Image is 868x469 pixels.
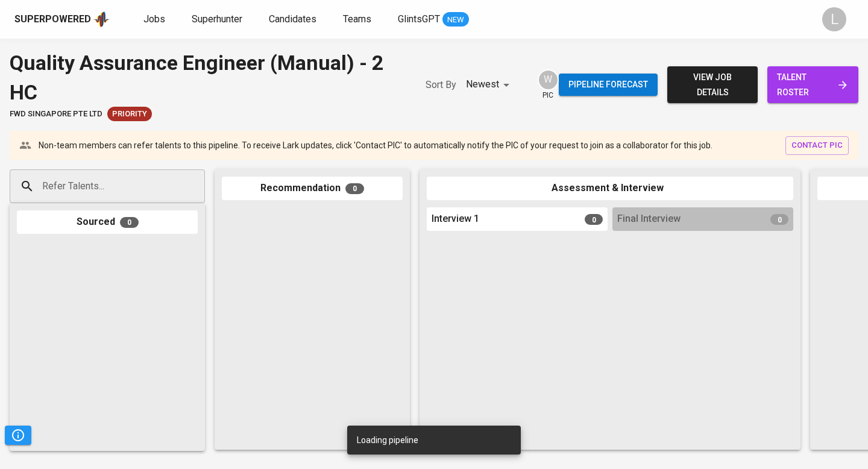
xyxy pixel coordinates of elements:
[39,139,712,151] p: Non-team members can refer talents to this pipeline. To receive Lark updates, click 'Contact PIC'...
[10,109,102,120] span: FWD Singapore Pte Ltd
[192,12,245,27] a: Superhunter
[269,12,319,27] a: Candidates
[14,10,110,28] a: Superpoweredapp logo
[357,429,418,451] div: Loading pipeline
[14,13,91,27] div: Superpowered
[538,69,559,101] div: pic
[143,13,165,25] span: Jobs
[398,13,440,25] span: GlintsGPT
[677,70,749,99] span: view job details
[143,12,168,27] a: Jobs
[432,212,479,226] span: Interview 1
[93,10,110,28] img: app logo
[466,74,514,96] div: Newest
[343,13,371,25] span: Teams
[10,48,401,107] div: Quality Assurance Engineer (Manual) - 2 HC
[442,14,469,26] span: NEW
[585,214,603,225] span: 0
[5,426,31,445] button: Pipeline Triggers
[192,13,242,25] span: Superhunter
[466,77,499,92] p: Newest
[398,12,469,27] a: GlintsGPT NEW
[822,7,846,31] div: L
[343,12,374,27] a: Teams
[107,109,152,120] span: Priority
[120,217,139,228] span: 0
[198,185,201,187] button: Open
[770,214,788,225] span: 0
[17,210,198,234] div: Sourced
[345,183,364,194] span: 0
[426,78,456,92] p: Sort By
[617,212,681,226] span: Final Interview
[269,13,316,25] span: Candidates
[107,107,152,121] div: New Job received from Demand Team
[538,69,559,90] div: W
[667,66,758,103] button: view job details
[222,177,403,200] div: Recommendation
[568,77,648,92] span: Pipeline forecast
[791,139,843,153] span: contact pic
[559,74,658,96] button: Pipeline forecast
[427,177,793,200] div: Assessment & Interview
[777,70,849,99] span: talent roster
[785,136,849,155] button: contact pic
[767,66,858,103] a: talent roster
